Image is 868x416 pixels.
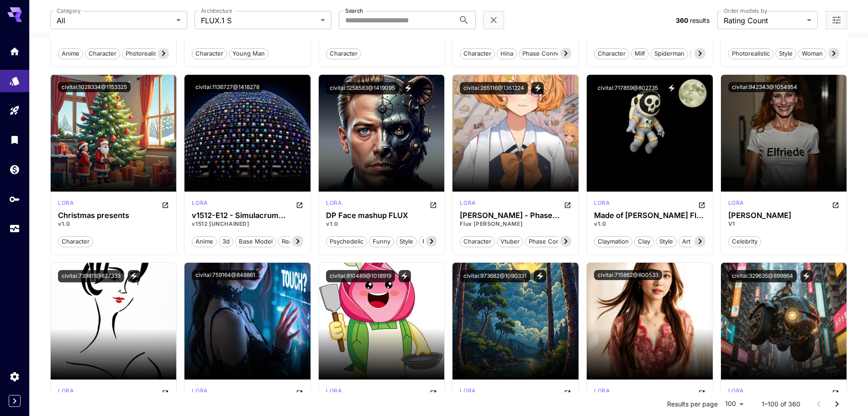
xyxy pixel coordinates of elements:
p: lora [58,387,74,395]
span: character [192,49,226,58]
button: View trigger words [128,270,140,282]
button: phase connect [519,47,569,59]
div: FLUX.1 S [326,387,342,398]
button: Open in CivitAI [430,387,437,398]
h3: [PERSON_NAME] [728,211,840,220]
span: FLUX.1 S [201,15,317,26]
button: civitai:759164@848861 [192,270,259,280]
button: style [396,235,417,247]
span: photorealistic [122,49,167,58]
button: character [594,47,629,59]
div: FLUX.1 S [594,199,610,210]
button: civitai:715862@800533 [594,270,662,280]
button: View trigger words [399,270,411,282]
div: Andrea Sawatzki [728,211,840,220]
span: spiderman [651,49,688,58]
button: face blend [419,235,458,247]
div: Settings [9,371,20,382]
button: civitai:942343@1054954 [728,82,801,92]
p: lora [460,199,475,207]
button: character [85,47,120,59]
span: milf [631,49,648,58]
button: spiderman [651,47,688,59]
h3: DP Face mashup FLUX [326,211,437,220]
span: character [460,237,494,246]
p: V1 [728,220,840,228]
button: character [192,47,227,59]
button: Open in CivitAI [296,199,303,210]
span: style [396,237,416,246]
h3: Christmas presents [58,211,169,220]
p: lora [192,387,207,395]
span: face blend [419,237,458,246]
p: Results per page [667,400,718,409]
div: Expand sidebar [9,395,21,407]
span: vtuber [497,237,523,246]
span: style [776,49,796,58]
span: character [594,49,629,58]
button: civitai:910489@1018919 [326,270,395,282]
button: vtuber [497,235,523,247]
span: claymation [594,237,632,246]
div: FLUX.1 S [728,387,744,398]
div: Home [9,46,20,57]
label: Category [57,7,81,15]
p: lora [460,387,475,395]
span: character [85,49,120,58]
span: art style [679,237,709,246]
button: celebrity [728,235,761,247]
button: clay [634,235,654,247]
span: anime [58,49,83,58]
p: lora [58,199,74,207]
span: character [326,49,361,58]
div: FLUX.1 S [460,387,475,398]
div: FLUX.1 S [326,199,342,210]
span: results [690,16,710,24]
button: funny [369,235,394,247]
span: phase connect [526,237,575,246]
div: Models [9,73,20,84]
p: v1.0 [326,220,437,228]
button: civitai:265116@1351224 [460,82,528,94]
div: Wallet [9,164,20,175]
div: Usage [9,223,20,234]
div: Playground [9,105,20,116]
span: latina [690,49,713,58]
button: realistic [278,235,308,247]
p: lora [728,199,744,207]
button: photorealistic [122,47,167,59]
span: 360 [676,16,688,24]
p: Flux [PERSON_NAME] [460,220,571,228]
button: civitai:329635@899864 [728,270,797,282]
div: FLUX.1 S [728,199,744,210]
p: v1.0 [58,220,169,228]
button: Open in CivitAI [698,199,705,210]
span: base model [236,237,276,246]
p: lora [728,387,744,395]
button: civitai:717859@802735 [594,82,662,94]
p: v1.0 [594,220,705,228]
button: claymation [594,235,632,247]
button: latina [690,47,714,59]
button: character [326,47,361,59]
p: v1512 [UNCHAINED] [192,220,303,228]
button: style [656,235,677,247]
div: FLUX.1 S [460,199,475,210]
button: character [460,47,495,59]
button: Open in CivitAI [430,199,437,210]
button: civitai:739811@827333 [58,270,124,282]
button: View trigger words [800,270,813,282]
div: 100 [721,397,747,411]
div: FLUX.1 S [192,387,207,398]
button: art style [679,235,710,247]
button: civitai:973682@1090331 [460,270,530,282]
button: Open more filters [831,15,842,26]
button: civitai:1028334@1153325 [58,82,131,92]
h3: [PERSON_NAME] - Phase Connect (XL/Flux) [460,211,571,220]
span: 3d [219,237,233,246]
button: base model [235,235,276,247]
div: Library [9,134,20,146]
span: anime [192,237,216,246]
button: View trigger words [665,82,678,94]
